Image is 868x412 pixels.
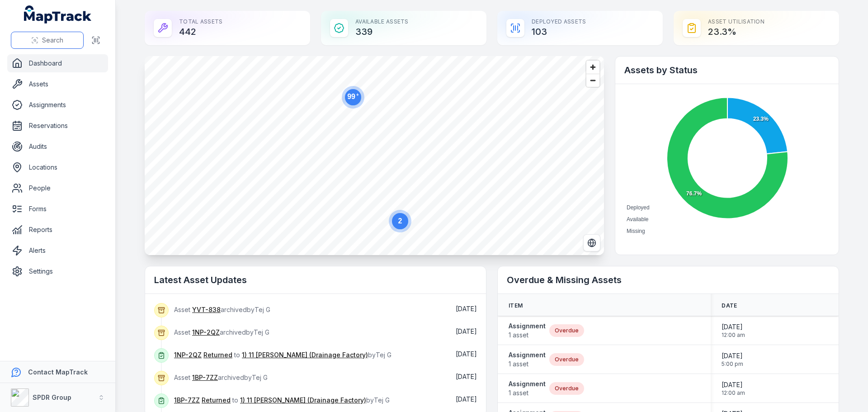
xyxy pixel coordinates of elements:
[509,379,546,388] strong: Assignment
[192,305,221,314] a: YVT-838
[7,137,108,156] a: Audits
[586,74,599,87] button: Zoom out
[722,322,745,339] time: 30/05/2025, 12:00:00 am
[509,388,546,398] span: 1 asset
[722,351,743,368] time: 25/02/2025, 5:00:00 pm
[174,396,200,405] a: 1BP-7ZZ
[509,322,546,340] a: Assignment1 asset
[7,200,108,218] a: Forms
[627,216,648,223] span: Available
[509,360,546,369] span: 1 asset
[456,327,477,335] span: [DATE]
[627,228,645,234] span: Missing
[456,350,477,358] time: 28/08/2025, 12:16:52 pm
[456,350,477,358] span: [DATE]
[456,395,477,403] span: [DATE]
[509,302,523,309] span: Item
[192,328,220,337] a: 1NP-2QZ
[174,351,392,359] span: to by Tej G
[722,360,743,368] span: 5:00 pm
[509,379,546,398] a: Assignment1 asset
[549,324,584,337] div: Overdue
[7,242,108,260] a: Alerts
[456,395,477,403] time: 28/08/2025, 12:04:38 pm
[509,331,546,340] span: 1 asset
[242,350,368,360] a: 1) 11 [PERSON_NAME] (Drainage Factory)
[722,380,745,397] time: 31/07/2025, 12:00:00 am
[28,368,88,376] strong: Contact MapTrack
[7,96,108,114] a: Assignments
[456,373,477,380] time: 28/08/2025, 12:05:04 pm
[356,92,359,97] tspan: +
[203,350,232,360] a: Returned
[11,32,84,49] button: Search
[586,61,599,74] button: Zoom in
[509,350,546,360] strong: Assignment
[202,396,231,405] a: Returned
[24,5,92,24] a: MapTrack
[33,393,71,401] strong: SPDR Group
[7,54,108,72] a: Dashboard
[174,396,390,404] span: to by Tej G
[722,331,745,339] span: 12:00 am
[722,380,745,389] span: [DATE]
[624,64,830,76] h2: Assets by Status
[154,274,477,286] h2: Latest Asset Updates
[7,179,108,197] a: People
[456,305,477,313] time: 28/08/2025, 3:24:57 pm
[456,305,477,313] span: [DATE]
[722,302,737,309] span: Date
[7,75,108,93] a: Assets
[240,396,366,405] a: 1) 11 [PERSON_NAME] (Drainage Factory)
[174,306,270,313] span: Asset archived by Tej G
[42,36,63,45] span: Search
[145,56,604,255] canvas: Map
[509,350,546,369] a: Assignment1 asset
[507,274,830,286] h2: Overdue & Missing Assets
[7,262,108,280] a: Settings
[627,204,650,211] span: Deployed
[722,389,745,397] span: 12:00 am
[174,350,202,360] a: 1NP-2QZ
[174,374,268,381] span: Asset archived by Tej G
[456,327,477,335] time: 28/08/2025, 3:24:24 pm
[7,158,108,176] a: Locations
[549,353,584,366] div: Overdue
[347,92,359,100] text: 99
[7,117,108,135] a: Reservations
[7,221,108,239] a: Reports
[174,328,269,336] span: Asset archived by Tej G
[398,217,402,225] text: 2
[583,234,600,251] button: Switch to Satellite View
[456,373,477,380] span: [DATE]
[192,373,218,382] a: 1BP-7ZZ
[722,322,745,331] span: [DATE]
[549,382,584,395] div: Overdue
[722,351,743,360] span: [DATE]
[509,322,546,331] strong: Assignment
